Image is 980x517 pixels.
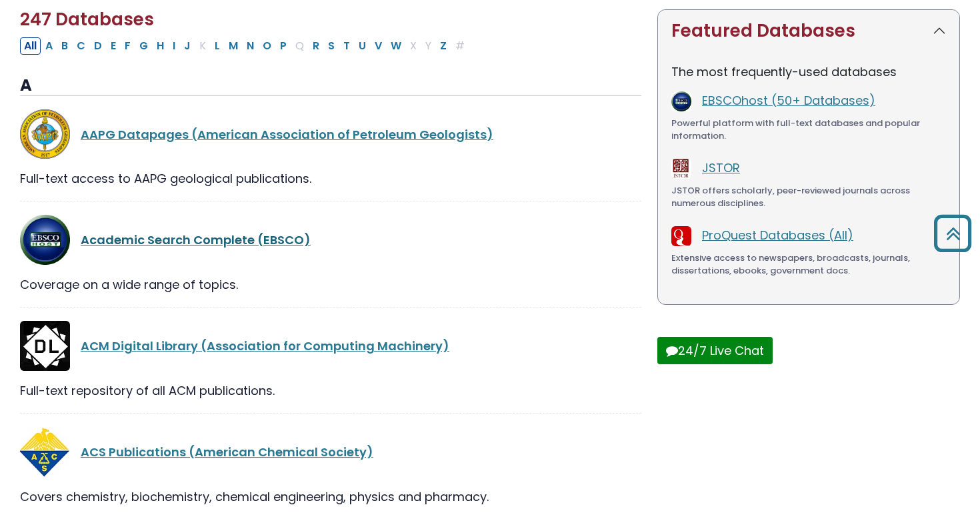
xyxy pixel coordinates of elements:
div: Full-text repository of all ACM publications. [20,382,641,400]
a: ProQuest Databases (All) [702,227,853,243]
button: Filter Results B [57,37,72,55]
a: EBSCOhost (50+ Databases) [702,92,875,109]
button: Filter Results F [121,37,135,55]
button: Filter Results G [135,37,152,55]
button: Filter Results T [339,37,354,55]
button: Filter Results J [180,37,195,55]
span: 247 Databases [20,7,154,31]
button: Filter Results U [355,37,370,55]
p: The most frequently-used databases [671,63,946,81]
h3: A [20,76,641,96]
button: Filter Results Z [436,37,451,55]
div: JSTOR offers scholarly, peer-reviewed journals across numerous disciplines. [671,184,946,210]
button: Filter Results N [243,37,258,55]
a: ACS Publications (American Chemical Society) [81,444,373,460]
div: Covers chemistry, biochemistry, chemical engineering, physics and pharmacy. [20,488,641,506]
button: Filter Results V [371,37,386,55]
button: Filter Results D [90,37,106,55]
button: 24/7 Live Chat [657,337,773,364]
button: Filter Results L [211,37,224,55]
div: Coverage on a wide range of topics. [20,276,641,294]
button: Filter Results P [276,37,291,55]
button: Filter Results S [324,37,339,55]
div: Powerful platform with full-text databases and popular information. [671,117,946,143]
button: Filter Results M [225,37,242,55]
button: Filter Results W [387,37,405,55]
a: Academic Search Complete (EBSCO) [81,231,311,248]
div: Alpha-list to filter by first letter of database name [20,37,470,53]
div: Extensive access to newspapers, broadcasts, journals, dissertations, ebooks, government docs. [671,251,946,278]
button: Featured Databases [658,10,959,52]
a: ACM Digital Library (Association for Computing Machinery) [81,338,449,354]
button: Filter Results O [259,37,275,55]
a: AAPG Datapages (American Association of Petroleum Geologists) [81,126,493,143]
button: Filter Results E [107,37,120,55]
div: Full-text access to AAPG geological publications. [20,169,641,187]
button: Filter Results C [73,37,89,55]
button: Filter Results I [169,37,179,55]
button: Filter Results H [153,37,168,55]
button: Filter Results R [309,37,323,55]
a: Back to Top [929,221,977,245]
button: Filter Results A [41,37,57,55]
a: JSTOR [702,159,740,176]
button: All [20,37,41,55]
